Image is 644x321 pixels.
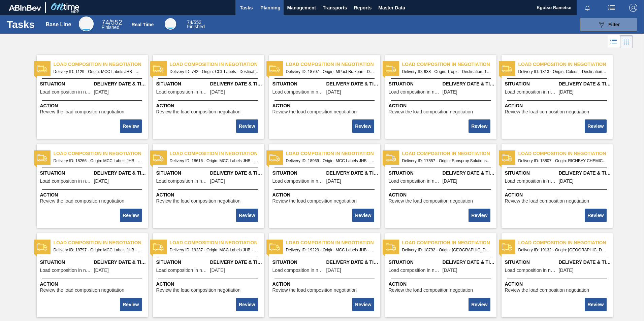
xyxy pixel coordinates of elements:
[518,246,607,254] span: Delivery ID: 19132 - Origin: Thuthuka - Destination: 1SD
[402,61,496,68] span: Load composition in negotiation
[518,157,607,165] span: Delivery ID: 18807 - Origin: RICHBAY CHEMICALS PTY LTD - Destination: 1SE
[402,157,491,165] span: Delivery ID: 17857 - Origin: Sunspray Solutions - Destination: 1SB
[353,119,375,134] div: Complete task: 2259208
[443,80,495,87] span: Delivery Date & Time
[156,80,208,87] span: Situation
[402,239,496,246] span: Load composition in negotiation
[559,170,611,177] span: Delivery Date & Time
[94,90,109,95] span: 03/31/2023,
[237,208,258,223] div: Complete task: 2259212
[389,179,441,184] span: Load composition in negotiation
[389,259,441,266] span: Situation
[443,179,457,184] span: 08/11/2025,
[469,208,491,223] div: Complete task: 2259214
[54,239,148,246] span: Load composition in negotiation
[286,61,380,68] span: Load composition in negotiation
[386,242,396,252] img: status
[402,246,491,254] span: Delivery ID: 18792 - Origin: Thuthuka - Destination: 1SD
[131,22,154,27] div: Real Time
[269,153,280,163] img: status
[210,179,225,184] span: 09/02/2025,
[236,209,258,222] button: Review
[505,281,611,288] span: Action
[352,298,374,311] button: Review
[121,208,142,223] div: Complete task: 2259211
[518,68,607,75] span: Delivery ID: 1813 - Origin: Coleus - Destination: 1SD
[170,157,259,165] span: Delivery ID: 18616 - Origin: MCC Labels JHB - Destination: 1SD
[353,297,375,312] div: Complete task: 2259218
[608,22,620,27] span: Filter
[505,268,557,273] span: Load composition in negotiation
[102,19,122,26] span: / 552
[502,64,512,74] img: status
[40,102,146,109] span: Action
[40,281,146,288] span: Action
[54,246,142,254] span: Delivery ID: 18797 - Origin: MCC Labels JHB - Destination: 1SE
[577,3,598,12] button: Notifications
[187,20,192,25] span: 74
[389,281,495,288] span: Action
[505,170,557,177] span: Situation
[170,239,264,246] span: Load composition in negotiation
[272,288,357,293] span: Review the load composition negotiation
[170,246,259,254] span: Delivery ID: 19237 - Origin: MCC Labels JHB - Destination: 1SE
[94,179,109,184] span: 08/20/2025,
[620,35,633,48] div: Card Vision
[120,209,141,222] button: Review
[389,102,495,109] span: Action
[272,170,325,177] span: Situation
[389,109,473,114] span: Review the load composition negotiation
[559,259,611,266] span: Delivery Date & Time
[353,208,375,223] div: Complete task: 2259213
[236,119,258,133] button: Review
[378,4,405,12] span: Master Data
[443,170,495,177] span: Delivery Date & Time
[94,80,146,87] span: Delivery Date & Time
[236,298,258,311] button: Review
[121,297,142,312] div: Complete task: 2259216
[40,80,92,87] span: Situation
[153,64,163,74] img: status
[608,4,616,12] img: userActions
[389,199,473,204] span: Review the load composition negotiation
[505,179,557,184] span: Load composition in negotiation
[443,259,495,266] span: Delivery Date & Time
[272,199,357,204] span: Review the load composition negotiation
[585,119,607,134] div: Complete task: 2259210
[469,119,491,134] div: Complete task: 2259209
[505,102,611,109] span: Action
[210,268,225,273] span: 09/30/2025,
[443,90,457,95] span: 03/13/2023,
[272,80,325,87] span: Situation
[120,298,141,311] button: Review
[187,24,205,29] span: Finished
[469,209,490,222] button: Review
[210,170,262,177] span: Delivery Date & Time
[237,297,258,312] div: Complete task: 2259217
[389,90,441,95] span: Load composition in negotiation
[272,259,325,266] span: Situation
[559,179,574,184] span: 09/08/2025,
[389,80,441,87] span: Situation
[272,281,379,288] span: Action
[156,109,241,114] span: Review the load composition negotiation
[505,288,589,293] span: Review the load composition negotiation
[54,157,142,165] span: Delivery ID: 18266 - Origin: MCC Labels JHB - Destination: 1SD
[40,179,92,184] span: Load composition in negotiation
[286,157,375,165] span: Delivery ID: 18969 - Origin: MCC Labels JHB - Destination: 1SD
[210,90,225,95] span: 01/27/2023,
[272,90,325,95] span: Load composition in negotiation
[559,80,611,87] span: Delivery Date & Time
[443,268,457,273] span: 09/05/2025,
[286,68,375,75] span: Delivery ID: 18707 - Origin: MPact Brakpan - Destination: 1SD
[121,119,142,134] div: Complete task: 2259206
[272,179,325,184] span: Load composition in negotiation
[156,170,208,177] span: Situation
[580,18,637,31] button: Filter
[505,259,557,266] span: Situation
[386,153,396,163] img: status
[389,170,441,177] span: Situation
[156,199,241,204] span: Review the load composition negotiation
[585,298,606,311] button: Review
[352,119,374,133] button: Review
